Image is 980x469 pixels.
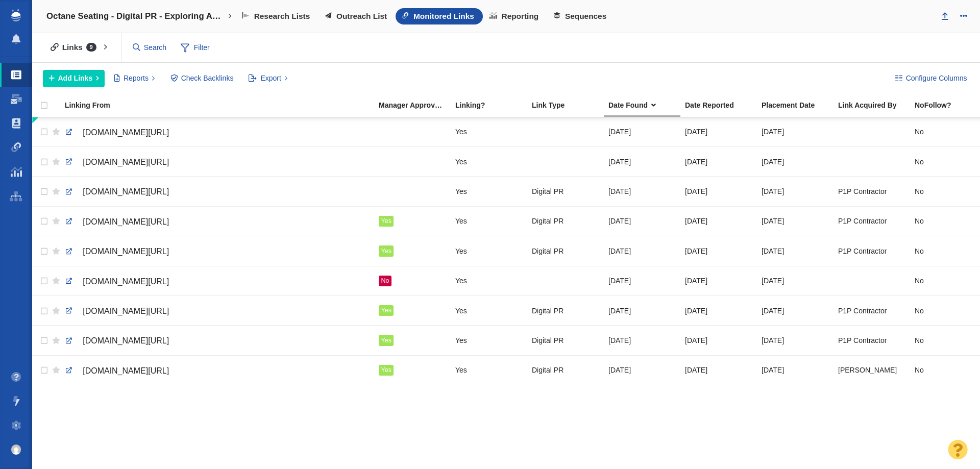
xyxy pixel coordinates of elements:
[608,180,676,202] div: [DATE]
[336,12,387,21] span: Outreach List
[65,183,370,201] a: [DOMAIN_NAME][URL]
[762,102,837,110] a: Placement Date
[834,295,910,325] td: P1P Contractor
[243,70,293,87] button: Export
[235,8,318,24] a: Research Lists
[175,38,216,58] span: Filter
[83,277,169,286] span: [DOMAIN_NAME][URL]
[374,266,451,295] td: No
[65,102,378,110] a: Linking From
[532,102,607,110] a: Link Type
[762,359,829,381] div: [DATE]
[608,240,676,262] div: [DATE]
[762,329,829,351] div: [DATE]
[455,270,523,292] div: Yes
[455,359,523,381] div: Yes
[83,366,169,375] span: [DOMAIN_NAME][URL]
[11,9,20,21] img: buzzstream_logo_iconsimple.png
[381,217,391,225] span: Yes
[455,102,531,109] div: Linking?
[838,102,914,109] div: Link Acquired By
[834,355,910,385] td: Samantha Staufenberg
[608,102,684,110] a: Date Found
[46,11,225,21] h4: Octane Seating - Digital PR - Exploring America's Video Content Preferences aka Streaming Fatigue
[838,246,887,256] span: P1P Contractor
[374,295,451,325] td: Yes
[838,102,914,110] a: Link Acquired By
[455,300,523,322] div: Yes
[374,236,451,266] td: Yes
[455,329,523,351] div: Yes
[381,248,391,255] span: Yes
[834,206,910,236] td: P1P Contractor
[838,336,887,345] span: P1P Contractor
[834,326,910,355] td: P1P Contractor
[65,243,370,260] a: [DOMAIN_NAME][URL]
[838,365,897,375] span: [PERSON_NAME]
[65,273,370,290] a: [DOMAIN_NAME][URL]
[65,332,370,350] a: [DOMAIN_NAME][URL]
[608,210,676,232] div: [DATE]
[527,177,604,206] td: Digital PR
[565,12,606,21] span: Sequences
[685,180,752,202] div: [DATE]
[685,329,752,351] div: [DATE]
[381,366,391,374] span: Yes
[108,70,161,87] button: Reports
[685,102,761,110] a: Date Reported
[547,8,615,24] a: Sequences
[124,73,149,84] span: Reports
[608,270,676,292] div: [DATE]
[527,206,604,236] td: Digital PR
[65,154,370,171] a: [DOMAIN_NAME][URL]
[608,300,676,322] div: [DATE]
[527,295,604,325] td: Digital PR
[455,102,531,110] a: Linking?
[483,8,547,24] a: Reporting
[455,121,523,143] div: Yes
[58,73,93,84] span: Add Links
[65,213,370,231] a: [DOMAIN_NAME][URL]
[374,355,451,385] td: Yes
[685,151,752,172] div: [DATE]
[527,326,604,355] td: Digital PR
[608,121,676,143] div: [DATE]
[532,216,563,226] span: Digital PR
[608,151,676,172] div: [DATE]
[379,102,454,109] div: Manager Approved Link?
[838,306,887,315] span: P1P Contractor
[762,270,829,292] div: [DATE]
[83,217,169,226] span: [DOMAIN_NAME][URL]
[532,365,563,375] span: Digital PR
[379,102,454,110] a: Manager Approved Link?
[532,102,607,109] div: Link Type
[381,337,391,344] span: Yes
[65,303,370,320] a: [DOMAIN_NAME][URL]
[502,12,539,21] span: Reporting
[532,187,563,196] span: Digital PR
[455,240,523,262] div: Yes
[762,151,829,172] div: [DATE]
[129,39,171,57] input: Search
[685,359,752,381] div: [DATE]
[83,307,169,315] span: [DOMAIN_NAME][URL]
[906,73,967,84] span: Configure Columns
[381,307,391,314] span: Yes
[43,70,105,87] button: Add Links
[532,246,563,256] span: Digital PR
[181,73,234,84] span: Check Backlinks
[762,102,837,109] div: Placement Date
[83,187,169,196] span: [DOMAIN_NAME][URL]
[685,270,752,292] div: [DATE]
[685,102,761,109] div: Date Reported
[762,121,829,143] div: [DATE]
[608,359,676,381] div: [DATE]
[532,336,563,345] span: Digital PR
[608,102,684,109] div: Date that the backlink checker discovered the link
[532,306,563,315] span: Digital PR
[527,355,604,385] td: Digital PR
[65,124,370,141] a: [DOMAIN_NAME][URL]
[65,102,378,109] div: Linking From
[83,128,169,137] span: [DOMAIN_NAME][URL]
[381,277,389,284] span: No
